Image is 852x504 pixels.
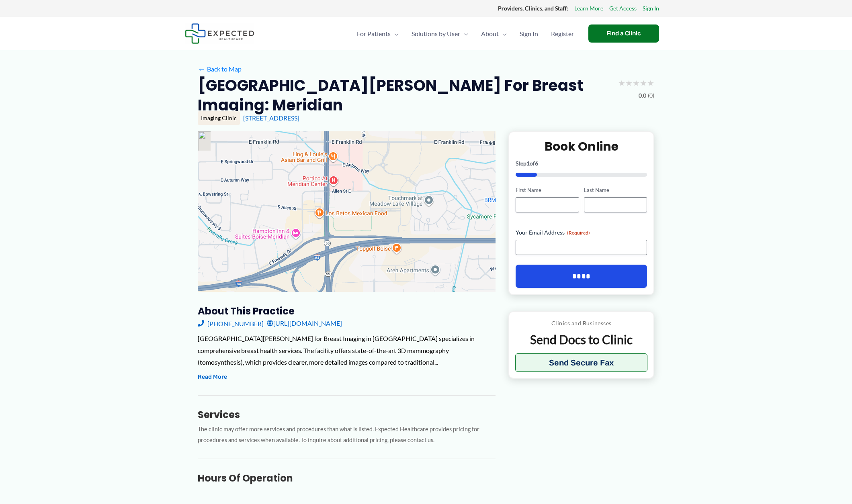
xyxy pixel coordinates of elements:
span: 1 [526,160,530,167]
div: [GEOGRAPHIC_DATA][PERSON_NAME] for Breast Imaging in [GEOGRAPHIC_DATA] specializes in comprehensi... [198,333,496,368]
span: Register [551,20,574,48]
label: Your Email Address [516,229,647,237]
a: Find a Clinic [588,24,659,43]
a: Get Access [609,3,637,14]
a: Register [545,20,580,48]
a: AboutMenu Toggle [475,20,513,48]
span: Menu Toggle [499,20,507,48]
a: Sign In [513,20,545,48]
span: ★ [633,75,640,90]
span: ★ [625,75,633,90]
h3: About this practice [198,305,496,317]
h3: Hours of Operation [198,472,496,484]
a: For PatientsMenu Toggle [350,20,405,48]
nav: Primary Site Navigation [350,20,580,48]
a: [STREET_ADDRESS] [243,114,299,122]
a: [URL][DOMAIN_NAME] [267,317,342,329]
label: Last Name [584,186,647,194]
span: ★ [640,75,647,90]
a: ←Back to Map [198,63,242,75]
span: ★ [618,75,625,90]
span: (Required) [567,230,590,236]
button: Send Secure Fax [515,353,647,372]
span: About [481,20,499,48]
p: Step of [516,161,647,166]
a: Learn More [574,3,603,14]
img: Expected Healthcare Logo - side, dark font, small [185,23,254,44]
span: Menu Toggle [391,20,399,48]
h2: Book Online [516,139,647,154]
a: Solutions by UserMenu Toggle [405,20,475,48]
span: Menu Toggle [460,20,468,48]
div: Imaging Clinic [198,111,240,125]
span: (0) [648,90,654,101]
button: Read More [198,372,227,382]
span: Solutions by User [412,20,460,48]
span: ★ [647,75,654,90]
a: Sign In [643,3,659,14]
h2: [GEOGRAPHIC_DATA][PERSON_NAME] for Breast Imaging: Meridian [198,75,612,115]
span: 0.0 [639,90,646,101]
p: Clinics and Businesses [515,318,647,329]
a: [PHONE_NUMBER] [198,317,264,329]
p: The clinic may offer more services and procedures than what is listed. Expected Healthcare provid... [198,424,496,446]
span: 6 [535,160,538,167]
p: Send Docs to Clinic [515,332,647,347]
label: First Name [516,186,579,194]
span: For Patients [357,20,391,48]
strong: Providers, Clinics, and Staff: [498,5,568,12]
h3: Services [198,408,496,421]
span: ← [198,65,205,73]
span: Sign In [520,20,538,48]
